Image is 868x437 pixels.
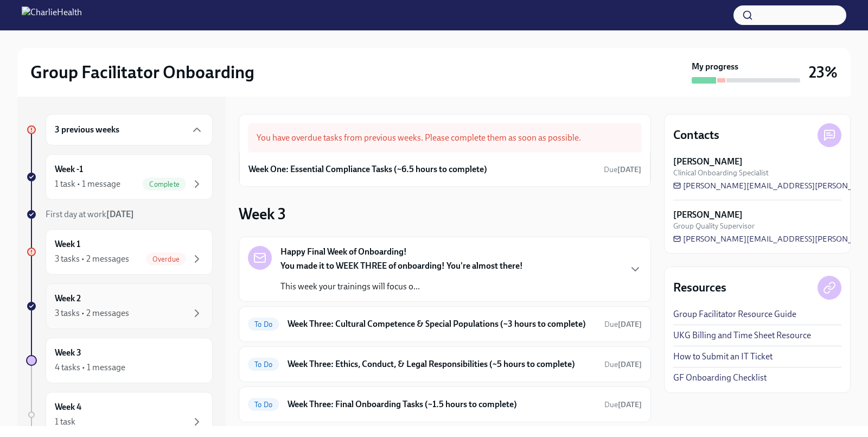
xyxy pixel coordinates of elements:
div: 3 tasks • 2 messages [55,253,129,265]
a: UKG Billing and Time Sheet Resource [673,330,811,341]
span: September 8th, 2025 10:00 [604,319,642,330]
h6: Week -1 [55,163,83,175]
strong: [DATE] [106,209,134,219]
strong: You made it to WEEK THREE of onboarding! You're almost there! [280,261,523,271]
h3: 23% [809,62,838,82]
strong: [DATE] [617,165,641,174]
p: This week your trainings will focus o... [280,281,523,293]
a: To DoWeek Three: Final Onboarding Tasks (~1.5 hours to complete)Due[DATE] [248,396,642,413]
h4: Contacts [673,127,719,143]
strong: My progress [692,61,738,73]
strong: [PERSON_NAME] [673,156,743,168]
h6: Week 1 [55,238,80,250]
strong: [DATE] [618,400,642,409]
strong: Happy Final Week of Onboarding! [280,246,407,258]
a: How to Submit an IT Ticket [673,351,773,363]
div: 3 previous weeks [46,114,213,145]
h6: Week Three: Final Onboarding Tasks (~1.5 hours to complete) [288,398,596,410]
h6: Week One: Essential Compliance Tasks (~6.5 hours to complete) [248,163,487,175]
a: Week One: Essential Compliance Tasks (~6.5 hours to complete)Due[DATE] [248,161,641,178]
a: Week 34 tasks • 1 message [26,338,213,383]
strong: [DATE] [618,320,642,329]
strong: [PERSON_NAME] [673,209,743,221]
div: 3 tasks • 2 messages [55,307,129,319]
span: Due [604,165,641,174]
span: September 8th, 2025 10:00 [604,359,642,370]
strong: [DATE] [618,360,642,369]
span: Due [604,360,642,369]
span: September 6th, 2025 10:00 [604,400,642,410]
h3: Week 3 [239,204,286,224]
a: Group Facilitator Resource Guide [673,308,796,320]
h6: Week 4 [55,401,81,413]
span: To Do [248,401,279,409]
h6: Week Three: Cultural Competence & Special Populations (~3 hours to complete) [288,318,596,330]
span: Overdue [146,255,186,263]
h6: Week Three: Ethics, Conduct, & Legal Responsibilities (~5 hours to complete) [288,358,596,370]
h6: Week 3 [55,347,81,359]
span: August 25th, 2025 10:00 [604,164,641,175]
h2: Group Facilitator Onboarding [30,61,254,83]
div: You have overdue tasks from previous weeks. Please complete them as soon as possible. [248,123,642,153]
a: To DoWeek Three: Cultural Competence & Special Populations (~3 hours to complete)Due[DATE] [248,315,642,333]
div: 1 task • 1 message [55,178,120,190]
a: To DoWeek Three: Ethics, Conduct, & Legal Responsibilities (~5 hours to complete)Due[DATE] [248,356,642,373]
a: Week -11 task • 1 messageComplete [26,154,213,200]
a: Week 13 tasks • 2 messagesOverdue [26,229,213,275]
span: To Do [248,360,279,369]
a: GF Onboarding Checklist [673,372,767,384]
div: 1 task [55,416,75,428]
img: CharlieHealth [22,7,82,24]
h4: Resources [673,280,726,296]
h6: 3 previous weeks [55,124,119,136]
span: Group Quality Supervisor [673,221,755,231]
h6: Week 2 [55,293,81,305]
a: Week 23 tasks • 2 messages [26,283,213,329]
span: First day at work [46,209,134,219]
a: First day at work[DATE] [26,208,213,220]
span: Clinical Onboarding Specialist [673,168,769,178]
div: 4 tasks • 1 message [55,362,125,373]
span: Due [604,320,642,329]
span: Complete [143,180,186,188]
span: To Do [248,320,279,328]
span: Due [604,400,642,409]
